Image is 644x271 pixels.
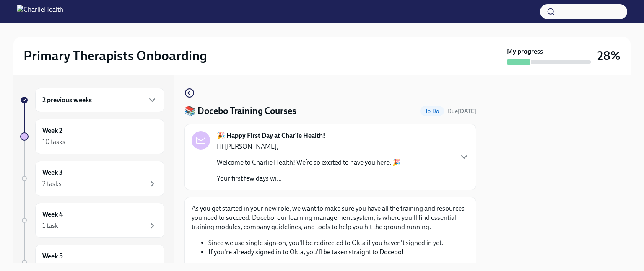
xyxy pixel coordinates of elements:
[217,142,401,151] p: Hi [PERSON_NAME],
[420,108,444,114] span: To Do
[42,252,63,261] h6: Week 5
[42,168,63,177] h6: Week 3
[20,203,164,238] a: Week 41 task
[42,126,62,135] h6: Week 2
[17,5,63,18] img: CharlieHealth
[597,48,621,63] h3: 28%
[217,131,325,140] strong: 🎉 Happy First Day at Charlie Health!
[42,221,58,230] div: 1 task
[42,95,92,105] h6: 2 previous weeks
[20,119,164,154] a: Week 210 tasks
[184,105,296,117] h4: 📚 Docebo Training Courses
[217,158,401,167] p: Welcome to Charlie Health! We’re so excited to have you here. 🎉
[42,137,65,147] div: 10 tasks
[447,108,476,115] span: Due
[20,161,164,196] a: Week 32 tasks
[192,204,469,232] p: As you get started in your new role, we want to make sure you have all the training and resources...
[447,107,476,115] span: August 26th, 2025 10:00
[35,88,164,112] div: 2 previous weeks
[42,210,63,219] h6: Week 4
[42,179,62,188] div: 2 tasks
[208,238,469,248] li: Since we use single sign-on, you'll be redirected to Okta if you haven't signed in yet.
[208,248,469,257] li: If you're already signed in to Okta, you'll be taken straight to Docebo!
[217,174,401,183] p: Your first few days wi...
[23,47,207,64] h2: Primary Therapists Onboarding
[458,108,476,115] strong: [DATE]
[507,47,543,56] strong: My progress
